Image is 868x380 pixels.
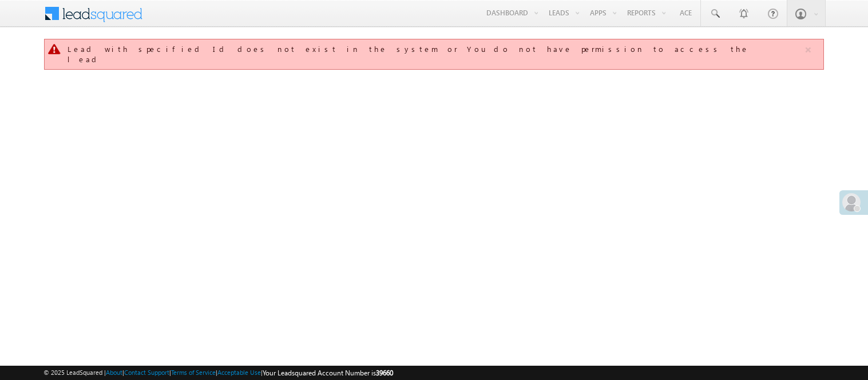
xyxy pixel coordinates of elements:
a: About [106,369,122,376]
a: Contact Support [124,369,169,376]
span: © 2025 LeadSquared | | | | | [43,367,393,378]
a: Terms of Service [171,369,216,376]
span: 39660 [376,369,393,377]
span: Your Leadsquared Account Number is [263,369,393,377]
a: Acceptable Use [217,369,261,376]
div: Lead with specified Id does not exist in the system or You do not have permission to access the lead [68,44,803,65]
